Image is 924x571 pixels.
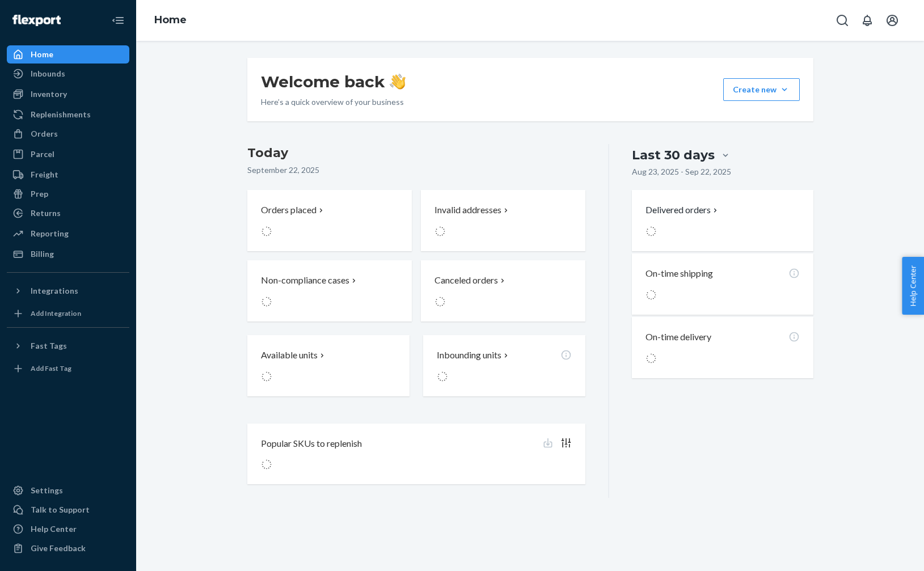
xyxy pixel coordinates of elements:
[423,335,585,396] button: Inbounding units
[31,248,54,260] div: Billing
[261,96,406,108] p: Here’s a quick overview of your business
[7,520,129,538] a: Help Center
[247,260,412,322] button: Non-compliance cases
[7,501,129,519] button: Talk to Support
[31,228,69,239] div: Reporting
[247,164,586,176] p: September 22, 2025
[31,49,53,60] div: Home
[831,9,854,32] button: Open Search Box
[881,9,904,32] button: Open account menu
[7,245,129,263] a: Billing
[7,185,129,203] a: Prep
[31,340,67,352] div: Fast Tags
[31,363,71,373] div: Add Fast Tag
[437,349,501,362] p: Inbounding units
[421,190,585,251] button: Invalid addresses
[7,225,129,243] a: Reporting
[31,128,58,139] div: Orders
[434,274,498,287] p: Canceled orders
[261,274,349,287] p: Non-compliance cases
[145,4,196,37] ol: breadcrumbs
[31,169,58,180] div: Freight
[12,15,61,26] img: Flexport logo
[7,105,129,124] a: Replenishments
[7,359,129,378] a: Add Fast Tag
[7,85,129,103] a: Inventory
[31,523,77,535] div: Help Center
[7,65,129,83] a: Inbounds
[7,337,129,355] button: Fast Tags
[31,485,63,496] div: Settings
[7,481,129,500] a: Settings
[7,304,129,323] a: Add Integration
[107,9,129,32] button: Close Navigation
[645,267,713,280] p: On-time shipping
[247,335,410,396] button: Available units
[261,71,406,92] h1: Welcome back
[247,190,412,251] button: Orders placed
[7,166,129,184] a: Freight
[261,204,317,217] p: Orders placed
[723,78,800,101] button: Create new
[7,204,129,222] a: Returns
[261,437,362,450] p: Popular SKUs to replenish
[7,125,129,143] a: Orders
[632,166,731,177] p: Aug 23, 2025 - Sep 22, 2025
[31,109,91,120] div: Replenishments
[31,285,78,297] div: Integrations
[247,144,586,162] h3: Today
[902,257,924,315] button: Help Center
[31,149,54,160] div: Parcel
[31,88,67,100] div: Inventory
[390,74,406,90] img: hand-wave emoji
[7,45,129,64] a: Home
[31,188,48,200] div: Prep
[645,204,720,217] button: Delivered orders
[31,504,90,515] div: Talk to Support
[7,145,129,163] a: Parcel
[31,543,86,554] div: Give Feedback
[856,9,879,32] button: Open notifications
[632,146,715,164] div: Last 30 days
[31,68,65,79] div: Inbounds
[7,539,129,557] button: Give Feedback
[31,308,81,318] div: Add Integration
[31,208,61,219] div: Returns
[7,282,129,300] button: Integrations
[645,331,711,344] p: On-time delivery
[434,204,501,217] p: Invalid addresses
[421,260,585,322] button: Canceled orders
[261,349,318,362] p: Available units
[154,14,187,26] a: Home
